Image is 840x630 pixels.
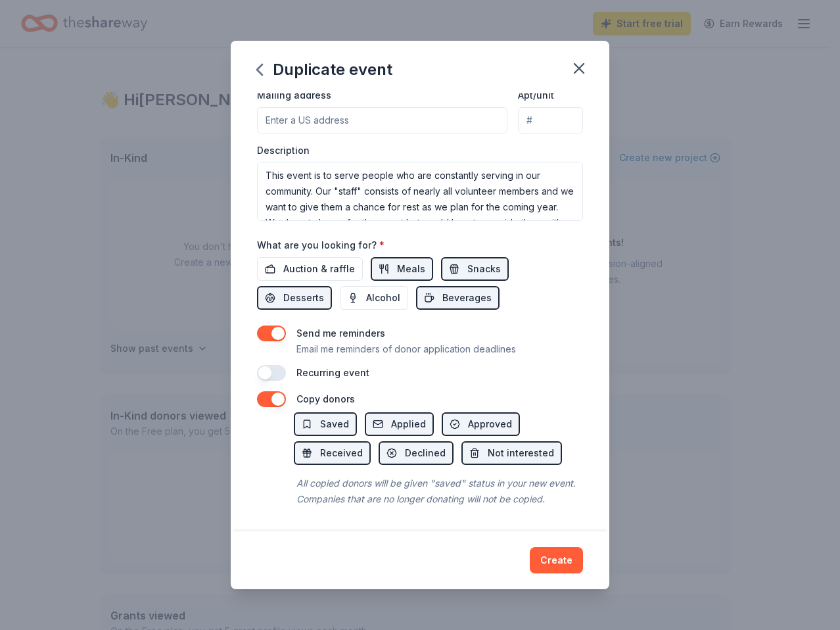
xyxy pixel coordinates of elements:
span: Saved [320,416,349,432]
label: Mailing address [257,89,331,102]
button: Meals [371,257,433,281]
label: Copy donors [296,393,355,404]
button: Not interested [461,441,562,465]
button: Create [530,547,583,573]
textarea: This event is to serve people who are constantly serving in our community. Our "staff" consists o... [257,162,583,221]
div: Duplicate event [257,59,392,80]
span: Beverages [442,290,492,306]
button: Desserts [257,286,332,310]
button: Declined [379,441,454,465]
label: Apt/unit [518,89,554,102]
input: Enter a US address [257,107,507,133]
span: Received [320,445,363,461]
span: Declined [405,445,446,461]
button: Received [294,441,371,465]
label: Send me reminders [296,327,385,339]
label: Description [257,144,310,157]
button: Snacks [441,257,509,281]
input: # [518,107,583,133]
button: Saved [294,412,357,436]
button: Beverages [416,286,500,310]
span: Meals [397,261,425,277]
span: Snacks [467,261,501,277]
span: Desserts [283,290,324,306]
span: Applied [391,416,426,432]
button: Auction & raffle [257,257,363,281]
label: Recurring event [296,367,369,378]
span: Auction & raffle [283,261,355,277]
label: What are you looking for? [257,239,385,252]
span: Alcohol [366,290,400,306]
span: Not interested [488,445,554,461]
div: All copied donors will be given "saved" status in your new event. Companies that are no longer do... [294,473,583,510]
button: Applied [365,412,434,436]
button: Approved [442,412,520,436]
button: Alcohol [340,286,408,310]
p: Email me reminders of donor application deadlines [296,341,516,357]
span: Approved [468,416,512,432]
